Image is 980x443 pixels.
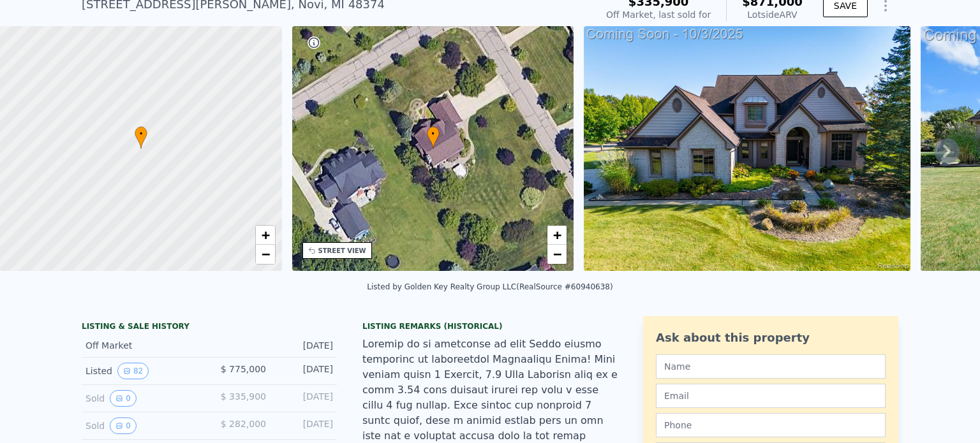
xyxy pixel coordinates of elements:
[362,321,618,331] div: Listing Remarks (Historical)
[85,418,199,434] div: Sold
[85,363,199,379] div: Listed
[82,321,337,334] div: LISTING & SALE HISTORY
[547,226,567,245] a: Zoom in
[553,227,561,243] span: +
[427,128,440,140] span: •
[367,282,612,291] div: Listed by Golden Key Realty Group LLC (RealSource #60940638)
[656,384,886,408] input: Email
[276,363,333,379] div: [DATE]
[85,390,199,407] div: Sold
[276,418,333,434] div: [DATE]
[135,126,147,149] div: •
[656,354,886,379] input: Name
[110,390,137,407] button: View historical data
[553,246,561,262] span: −
[221,391,266,402] span: $ 335,900
[221,364,266,374] span: $ 775,000
[261,227,269,243] span: +
[135,128,147,140] span: •
[584,26,910,271] img: Sale: 169812763 Parcel: 59690941
[85,339,199,352] div: Off Market
[276,339,333,352] div: [DATE]
[256,226,275,245] a: Zoom in
[261,246,269,262] span: −
[656,413,886,437] input: Phone
[256,245,275,264] a: Zoom out
[742,8,803,21] div: Lotside ARV
[221,419,266,429] span: $ 282,000
[276,390,333,407] div: [DATE]
[117,363,149,379] button: View historical data
[656,329,886,347] div: Ask about this property
[547,245,567,264] a: Zoom out
[110,418,137,434] button: View historical data
[427,126,440,149] div: •
[606,8,711,21] div: Off Market, last sold for
[318,246,366,256] div: STREET VIEW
